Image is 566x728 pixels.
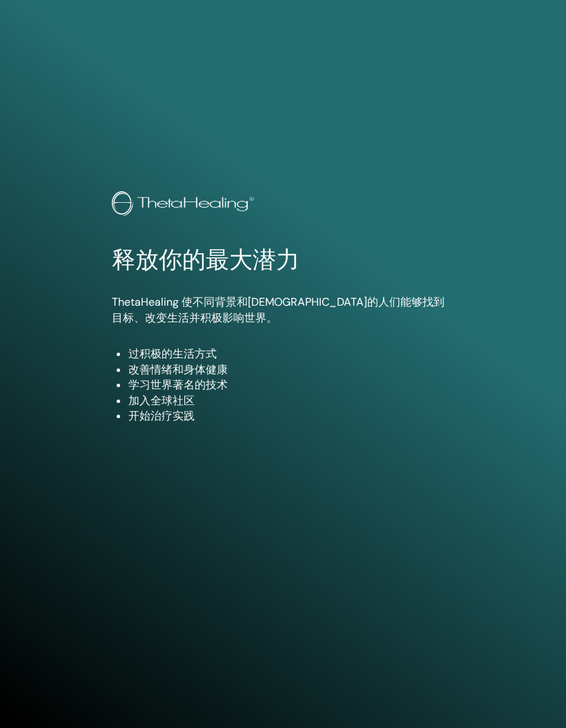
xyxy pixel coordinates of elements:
[128,409,455,424] li: 开始治疗实践
[128,346,455,362] li: 过积极的生活方式
[128,377,455,393] li: 学习世界著名的技术
[112,295,455,326] p: ThetaHealing 使不同背景和[DEMOGRAPHIC_DATA]的人们能够找到目标、改变生活并积极影响世界。
[128,362,455,377] li: 改善情绪和身体健康
[112,246,455,275] h1: 释放你的最大潜力
[128,393,455,409] li: 加入全球社区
